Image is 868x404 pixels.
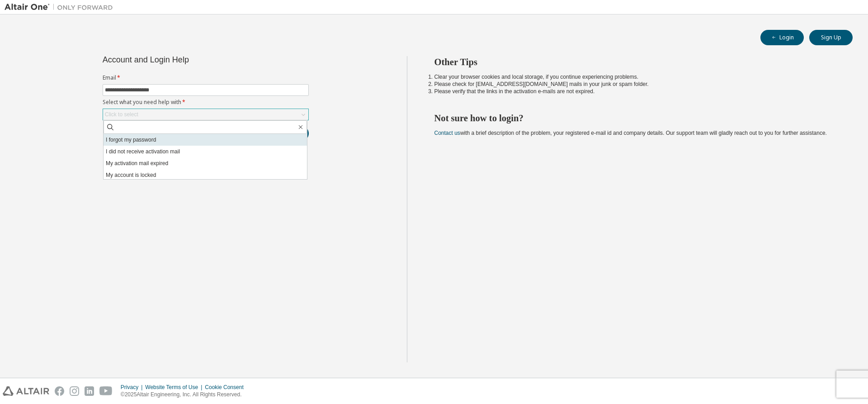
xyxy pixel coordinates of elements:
[434,130,827,136] span: with a brief description of the problem, your registered e-mail id and company details. Our suppo...
[434,81,837,88] li: Please check for [EMAIL_ADDRESS][DOMAIN_NAME] mails in your junk or spam folder.
[121,391,249,399] p: © 2025 Altair Engineering, Inc. All Rights Reserved.
[103,56,268,63] div: Account and Login Help
[205,384,249,391] div: Cookie Consent
[434,130,460,136] a: Contact us
[99,386,113,396] img: youtube.svg
[121,384,145,391] div: Privacy
[5,3,118,12] img: Altair One
[104,134,307,146] li: I forgot my password
[434,88,837,95] li: Please verify that the links in the activation e-mails are not expired.
[3,386,49,396] img: altair_logo.svg
[434,73,837,81] li: Clear your browser cookies and local storage, if you continue experiencing problems.
[105,111,138,118] div: Click to select
[70,386,79,396] img: instagram.svg
[103,74,309,81] label: Email
[85,386,94,396] img: linkedin.svg
[103,99,309,106] label: Select what you need help with
[760,30,804,45] button: Login
[434,112,837,124] h2: Not sure how to login?
[145,384,205,391] div: Website Terms of Use
[55,386,64,396] img: facebook.svg
[434,56,837,68] h2: Other Tips
[103,109,308,120] div: Click to select
[809,30,853,45] button: Sign Up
